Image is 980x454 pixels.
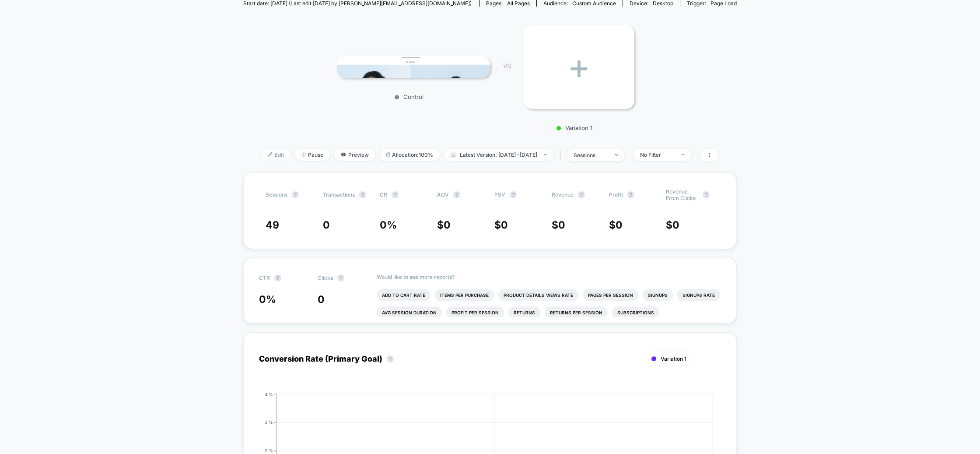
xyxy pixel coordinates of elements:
[508,306,540,319] li: Returns
[498,289,578,301] li: Product Details Views Rate
[444,219,451,231] span: 0
[386,152,390,157] img: rebalance
[318,275,333,281] span: Clicks
[519,124,630,131] p: Variation 1
[318,293,325,306] span: 0
[265,448,273,453] tspan: 2 %
[494,219,508,231] span: $
[268,152,273,157] img: edit
[262,149,290,161] span: Edit
[524,25,634,109] div: +
[501,219,508,231] span: 0
[578,191,585,198] button: ?
[387,355,394,362] button: ?
[265,419,273,425] tspan: 3 %
[451,152,455,157] img: calendar
[661,355,686,362] span: Variation 1
[503,62,510,70] span: VS
[323,191,355,198] span: Transactions
[266,219,279,231] span: 49
[574,152,609,158] div: sessions
[377,306,442,319] li: Avg Session Duration
[453,191,460,198] button: ?
[558,219,565,231] span: 0
[545,306,608,319] li: Returns Per Session
[558,149,567,162] span: |
[627,191,634,198] button: ?
[640,151,675,158] div: No Filter
[380,219,397,231] span: 0 %
[552,191,574,198] span: Revenue
[265,391,273,397] tspan: 4 %
[435,289,494,301] li: Items Per Purchase
[703,191,710,198] button: ?
[494,191,505,198] span: PSV
[274,275,281,282] button: ?
[332,93,486,100] p: Control
[337,56,490,77] img: Control main
[437,219,451,231] span: $
[609,191,623,198] span: Profit
[544,154,547,155] img: end
[380,149,440,161] span: Allocation: 100%
[672,219,679,231] span: 0
[446,306,504,319] li: Profit Per Session
[666,188,698,201] span: Revenue From Clicks
[323,219,330,231] span: 0
[295,149,330,161] span: Pause
[292,191,299,198] button: ?
[359,191,366,198] button: ?
[337,275,344,282] button: ?
[377,274,721,280] p: Would like to see more reports?
[552,219,565,231] span: $
[334,149,375,161] span: Preview
[259,293,276,306] span: 0 %
[380,191,387,198] span: CR
[437,191,449,198] span: AOV
[616,219,623,231] span: 0
[666,219,679,231] span: $
[266,191,287,198] span: Sessions
[682,154,685,155] img: end
[444,149,553,161] span: Latest Version: [DATE] - [DATE]
[259,275,270,281] span: CTR
[510,191,517,198] button: ?
[392,191,399,198] button: ?
[583,289,638,301] li: Pages Per Session
[377,289,430,301] li: Add To Cart Rate
[643,289,673,301] li: Signups
[677,289,720,301] li: Signups Rate
[609,219,623,231] span: $
[612,306,659,319] li: Subscriptions
[615,154,618,156] img: end
[301,152,306,157] img: end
